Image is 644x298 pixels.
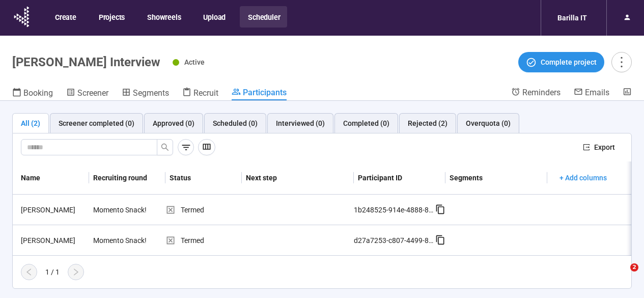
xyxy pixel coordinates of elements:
[139,6,188,28] button: Showreels
[551,8,593,28] div: Barilla IT
[466,118,511,129] div: Overquota (0)
[574,87,609,99] a: Emails
[122,87,169,100] a: Segments
[165,204,242,215] div: Termed
[21,264,37,280] button: left
[182,87,218,100] a: Recruit
[25,268,33,276] span: left
[12,55,160,69] h1: [PERSON_NAME] Interview
[518,52,604,72] button: Complete project
[242,161,354,195] th: Next step
[408,118,447,129] div: Rejected (2)
[66,87,108,100] a: Screener
[511,87,561,99] a: Reminders
[195,6,233,28] button: Upload
[522,88,561,97] span: Reminders
[213,118,258,129] div: Scheduled (0)
[611,52,632,72] button: more
[193,88,218,98] span: Recruit
[232,87,287,100] a: Participants
[77,88,108,98] span: Screener
[165,235,242,246] div: Termed
[13,161,89,195] th: Name
[276,118,325,129] div: Interviewed (0)
[21,118,40,129] div: All (2)
[47,6,83,28] button: Create
[594,142,615,153] span: Export
[17,235,89,246] div: [PERSON_NAME]
[153,118,194,129] div: Approved (0)
[23,88,53,98] span: Booking
[354,235,435,246] div: d27a7253-c807-4499-80f6-1e5a60d1ccb3
[583,144,590,151] span: export
[68,264,84,280] button: right
[630,263,638,272] span: 2
[184,58,205,66] span: Active
[157,139,173,155] button: search
[91,6,132,28] button: Projects
[59,118,134,129] div: Screener completed (0)
[354,204,435,215] div: 1b248525-914e-4888-8b29-e8ba10d32ef9
[165,161,242,195] th: Status
[445,161,547,195] th: Segments
[89,231,165,250] div: Momento Snack!
[12,87,53,100] a: Booking
[609,263,634,288] iframe: Intercom live chat
[133,88,169,98] span: Segments
[72,268,80,276] span: right
[551,170,615,186] button: + Add columns
[559,172,607,183] span: + Add columns
[89,200,165,220] div: Momento Snack!
[575,139,623,155] button: exportExport
[45,266,60,278] div: 1 / 1
[240,6,287,28] button: Scheduler
[354,161,445,195] th: Participant ID
[541,57,597,68] span: Complete project
[243,88,287,97] span: Participants
[17,204,89,215] div: [PERSON_NAME]
[343,118,389,129] div: Completed (0)
[161,143,169,151] span: search
[89,161,165,195] th: Recruiting round
[585,88,609,97] span: Emails
[614,55,628,69] span: more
